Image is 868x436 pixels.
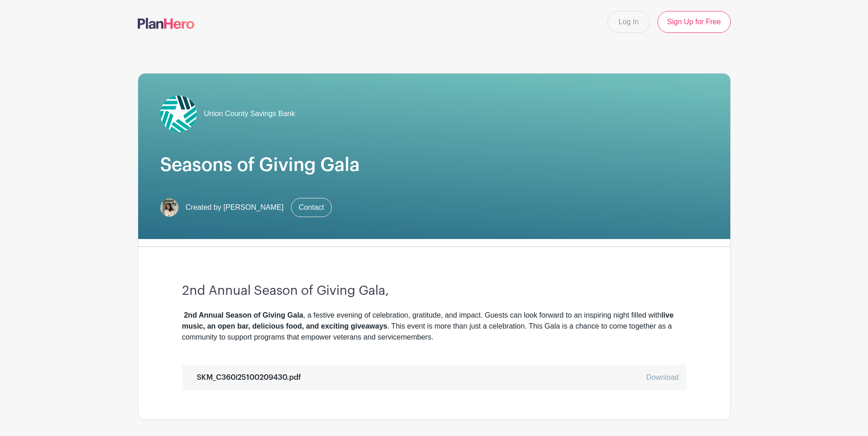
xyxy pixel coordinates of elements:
a: Contact [291,198,332,217]
strong: 2nd Annual Season of Giving Gala [184,311,303,319]
div: , a festive evening of celebration, gratitude, and impact. Guests can look forward to an inspirin... [182,310,686,343]
img: otgdrts5.png [160,198,178,217]
a: Sign Up for Free [658,11,730,33]
a: Log In [607,11,650,33]
strong: live music, an open bar, delicious food, and exciting giveaways [182,311,674,330]
div: SKM_C360i25100209430.pdf [189,372,301,383]
span: Union County Savings Bank [204,108,295,119]
a: Download [646,373,679,381]
h3: 2nd Annual Season of Giving Gala, [182,283,686,299]
h1: Seasons of Giving Gala [160,154,708,176]
img: logo-507f7623f17ff9eddc593b1ce0a138ce2505c220e1c5a4e2b4648c50719b7d32.svg [138,18,194,29]
span: Created by [PERSON_NAME] [186,202,284,213]
img: UCSB-Logo-Color-Star-Mark.jpg [160,96,197,132]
